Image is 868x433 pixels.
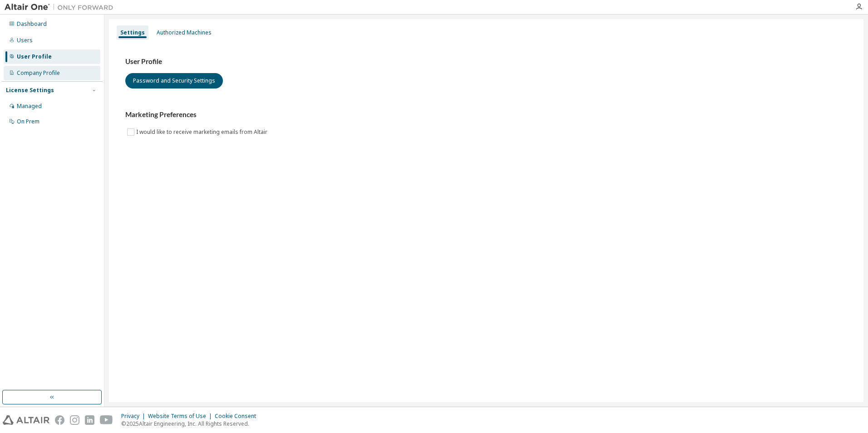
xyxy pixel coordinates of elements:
img: facebook.svg [55,415,64,425]
div: Cookie Consent [215,413,261,420]
div: Users [17,37,33,44]
div: Dashboard [17,20,47,28]
img: instagram.svg [70,415,79,425]
div: User Profile [17,53,52,60]
div: Privacy [121,413,148,420]
div: Settings [120,29,145,36]
h3: User Profile [125,57,847,66]
div: Website Terms of Use [148,413,215,420]
img: Altair One [5,3,118,12]
div: On Prem [17,118,39,125]
img: youtube.svg [100,415,113,425]
div: Managed [17,103,42,110]
button: Password and Security Settings [125,73,223,89]
img: linkedin.svg [85,415,94,425]
img: altair_logo.svg [3,415,49,425]
p: © 2025 Altair Engineering, Inc. All Rights Reserved. [121,420,261,428]
label: I would like to receive marketing emails from Altair [136,127,269,138]
div: Authorized Machines [157,29,212,36]
div: License Settings [6,87,54,94]
div: Company Profile [17,69,60,77]
h3: Marketing Preferences [125,110,847,119]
